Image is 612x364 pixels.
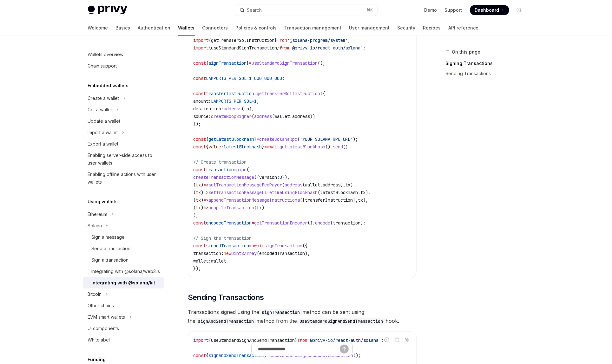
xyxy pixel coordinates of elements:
[302,243,307,249] span: ({
[320,91,325,96] span: ({
[231,250,257,256] span: Uint8Array
[353,197,358,203] span: ],
[254,114,272,119] span: address
[193,182,196,188] span: (
[201,190,203,195] span: )
[83,93,164,104] button: Toggle Create a wallet section
[83,169,164,188] a: Enabling offline actions with user wallets
[333,220,361,226] span: transaction
[208,37,211,43] span: {
[206,220,252,226] span: encodedTransaction
[83,104,164,115] button: Toggle Get a wallet section
[196,197,201,203] span: tx
[208,197,300,203] span: appendTransactionMessageInstructions
[83,209,164,220] button: Toggle Ethereum section
[83,323,164,334] a: UI components
[249,60,252,66] span: =
[241,106,244,112] span: (
[211,98,252,104] span: LAMPORTS_PER_SOL
[83,254,164,266] a: Sign a transaction
[196,205,201,211] span: tx
[297,136,300,142] span: (
[249,243,252,249] span: =
[363,197,368,203] span: ),
[88,20,108,36] a: Welcome
[83,300,164,311] a: Other chains
[446,58,530,68] a: Signing Transactions
[206,75,247,81] span: LAMPORTS_PER_SOL
[203,205,208,211] span: =>
[305,250,310,256] span: ),
[208,182,282,188] span: setTransactionMessageFeePayer
[449,20,479,36] a: API reference
[83,127,164,138] button: Toggle Import a wallet section
[188,292,264,302] span: Sending Transactions
[452,48,481,56] span: On this page
[88,325,119,332] div: UI components
[193,159,247,165] span: // Create transaction
[195,318,256,325] code: signAndSendTransaction
[208,205,254,211] span: compileTransaction
[297,318,386,325] code: useStandardSignAndSendTransaction
[193,60,206,66] span: const
[340,182,345,188] span: ),
[211,258,226,264] span: wallet
[264,144,267,150] span: =
[381,337,384,343] span: ;
[88,82,129,89] h5: Embedded wallets
[272,114,274,119] span: (
[358,190,361,195] span: ,
[211,114,252,119] span: createNoopSigner
[196,182,201,188] span: tx
[193,258,211,264] span: wallet:
[274,114,290,119] span: wallet
[257,205,262,211] span: tx
[193,266,201,271] span: });
[302,182,305,188] span: (
[257,136,259,142] span: =
[203,190,208,195] span: =>
[206,136,208,142] span: {
[201,197,203,203] span: )
[244,106,249,112] span: to
[234,167,236,172] span: =
[297,337,307,343] span: from
[83,138,164,150] a: Export a wallet
[363,45,366,51] span: ;
[348,37,351,43] span: ;
[88,313,125,321] div: EVM smart wallets
[280,45,290,51] span: from
[208,190,318,195] span: setTransactionMessageLifetimeUsingBlockhash
[88,211,108,218] div: Ethereum
[88,152,160,167] div: Enabling server-side access to user wallets
[424,7,437,13] a: Demo
[290,45,363,51] span: '@privy-io/react-auth/solana'
[267,144,280,150] span: await
[88,171,160,186] div: Enabling offline actions with user wallets
[343,144,351,150] span: ();
[325,144,333,150] span: ().
[88,117,121,125] div: Update a wallet
[247,75,249,81] span: =
[193,250,224,256] span: transaction:
[247,167,249,172] span: (
[330,220,333,226] span: (
[257,98,259,104] span: ,
[208,144,221,150] span: value
[193,197,196,203] span: (
[193,220,206,226] span: const
[254,91,257,96] span: =
[83,334,164,346] a: Whitelabel
[320,182,323,188] span: .
[193,337,208,343] span: import
[305,197,353,203] span: transferInstruction
[92,233,125,241] div: Sign a message
[193,243,206,249] span: const
[83,289,164,300] button: Toggle Bitcoin section
[254,220,307,226] span: getTransactionEncoder
[307,220,315,226] span: ().
[318,60,325,66] span: ();
[254,205,257,211] span: (
[262,205,264,211] span: )
[193,144,206,150] span: const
